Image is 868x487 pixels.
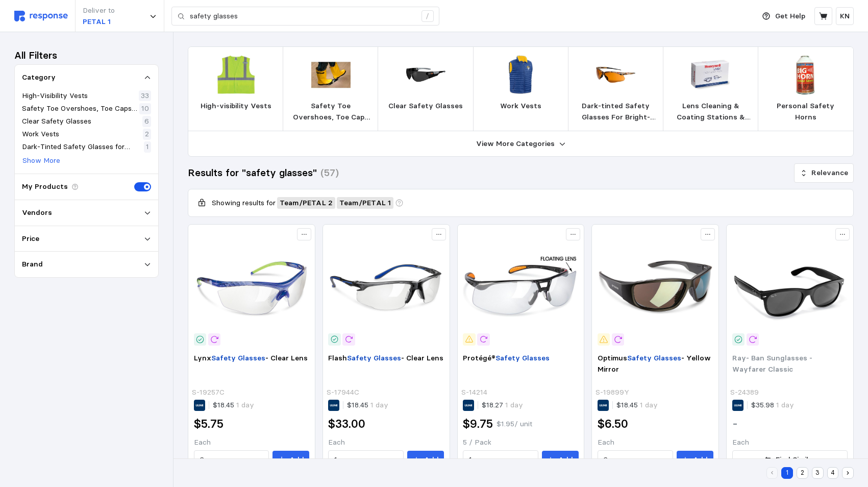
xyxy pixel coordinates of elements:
[347,400,388,411] p: $18.45
[616,400,658,411] p: $18.45
[732,353,812,374] span: Ray- Ban Sunglasses - Wayfarer Classic
[463,353,495,362] span: Protégé®
[774,400,794,409] span: 1 day
[145,129,149,140] p: 2
[482,400,523,411] p: $18.27
[603,451,667,469] input: Qty
[776,454,815,466] p: Find Similar
[840,11,850,22] p: KN
[501,55,540,94] img: S-23078RAM-M
[503,400,523,409] span: 1 day
[265,353,308,362] span: - Clear Lens
[328,230,444,346] img: S-17944C
[14,48,57,62] h3: All Filters
[786,55,825,94] img: L_2000821.jpg
[596,55,635,94] img: SW50014_01.webp
[291,101,370,123] p: Safety Toe Overshoes, Toe Caps & [MEDICAL_DATA] Guards
[22,103,137,114] p: Safety Toe Overshoes, Toe Caps & [MEDICAL_DATA] Guards
[194,416,224,432] h2: $5.75
[22,155,60,166] p: Show More
[836,7,854,25] button: KN
[194,437,310,448] p: Each
[421,10,434,22] div: /
[320,166,339,180] h3: (57)
[732,437,848,448] p: Each
[461,387,487,398] p: S-14214
[558,454,573,466] p: Add
[22,116,91,127] p: Clear Safety Glasses
[327,387,359,398] p: S-17944C
[194,353,211,362] span: Lynx
[732,450,848,470] button: Find Similar
[476,138,555,150] p: View More Categories
[200,451,263,469] input: Qty
[577,101,655,123] p: Dark-tinted Safety Glasses For Bright-light Use
[328,437,444,448] p: Each
[627,353,681,362] mark: Safety Glasses
[797,467,808,479] button: 2
[751,400,794,411] p: $35.98
[22,181,68,192] p: My Products
[192,387,225,398] p: S-19257C
[463,416,493,432] h2: $9.75
[146,141,149,153] p: 1
[328,416,365,432] h2: $33.00
[827,467,839,479] button: 4
[201,101,271,112] p: High-visibility Vests
[598,230,713,346] img: S-19899Y
[500,101,541,112] p: Work Vests
[775,11,805,22] p: Get Help
[388,101,463,112] p: Clear Safety Glasses
[406,55,445,94] img: ERD_59135-1.webp
[83,5,115,16] p: Deliver to
[781,467,793,479] button: 1
[22,129,59,140] p: Work Vests
[542,451,579,469] button: Add
[469,451,533,469] input: Qty
[596,387,629,398] p: S-19899Y
[812,467,824,479] button: 3
[598,416,628,432] h2: $6.50
[188,131,853,156] button: View More Categories
[811,167,848,179] p: Relevance
[216,55,256,94] img: L_EGO21147.jpg
[463,437,579,448] p: 5 / Pack
[22,155,61,167] button: Show More
[424,454,439,466] p: Add
[339,198,391,208] span: Team / PETAL 1
[334,451,398,469] input: Qty
[495,353,550,362] mark: Safety Glasses
[347,353,401,362] mark: Safety Glasses
[22,233,39,245] p: Price
[272,451,309,469] button: Add
[794,163,854,183] button: Relevance
[22,141,142,153] p: Dark-Tinted Safety Glasses for Bright-Light Use
[22,207,52,218] p: Vendors
[693,454,708,466] p: Add
[672,101,750,123] p: Lens Cleaning & Coating Stations & Refills
[234,400,254,409] span: 1 day
[598,353,627,362] span: Optimus
[677,451,713,469] button: Add
[311,55,351,94] img: HO2_1111.webp
[213,400,254,411] p: $18.45
[766,101,845,123] p: Personal Safety Horns
[638,400,658,409] span: 1 day
[22,72,56,83] p: Category
[328,353,347,362] span: Flash
[463,230,579,346] img: S-14214_txt_USEng
[190,7,416,26] input: Search for a product name or SKU
[22,259,43,270] p: Brand
[144,116,149,127] p: 6
[211,353,265,362] mark: Safety Glasses
[401,353,443,362] span: - Clear Lens
[141,103,149,114] p: 10
[212,198,276,209] p: Showing results for
[194,230,310,346] img: S-19257C
[368,400,388,409] span: 1 day
[732,416,738,432] h2: -
[497,419,532,430] p: $1.95 / unit
[14,11,68,21] img: svg%3e
[22,90,88,102] p: High-Visibility Vests
[407,451,444,469] button: Add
